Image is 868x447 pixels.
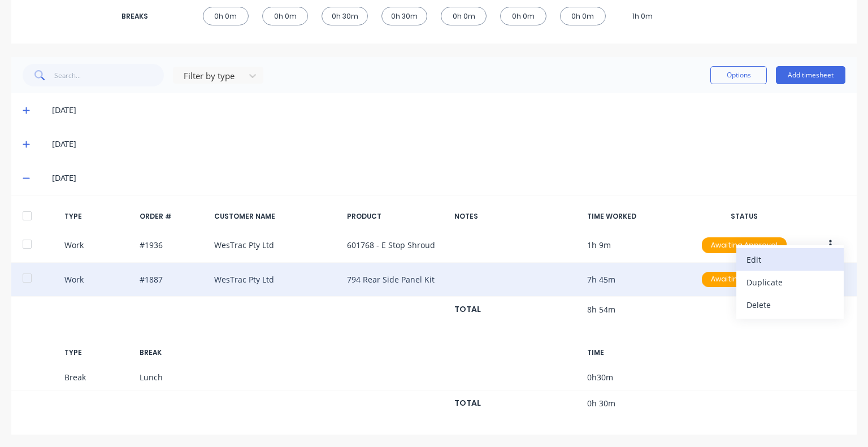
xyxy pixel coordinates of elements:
div: TYPE [64,211,130,222]
div: CUSTOMER NAME [214,211,337,222]
div: TIME WORKED [587,211,686,222]
div: STATUS [695,211,793,222]
div: 0h 0m [560,7,606,25]
div: 0h 0m [500,7,546,25]
button: Options [710,66,767,84]
div: TYPE [64,348,130,358]
div: 0h 30m [322,7,367,25]
div: 0h 0m [262,7,308,25]
div: Awaiting Approval [702,237,787,253]
div: 0h 0m [203,7,249,25]
div: Delete [747,297,834,313]
div: TIME [587,348,686,358]
div: [DATE] [52,138,845,150]
div: NOTES [454,211,578,222]
button: Add timesheet [776,66,845,84]
input: Search... [54,64,164,86]
div: ORDER # [140,211,205,222]
div: BREAK [140,348,205,358]
div: [DATE] [52,172,845,184]
div: 0h 30m [381,7,427,25]
div: Duplicate [747,274,834,290]
div: 1h 0m [619,7,665,25]
div: Awaiting Approval [702,272,787,288]
div: [DATE] [52,104,845,116]
div: PRODUCT [347,211,446,222]
div: 0h 0m [441,7,487,25]
div: Edit [747,251,834,268]
div: BREAKS [121,11,167,21]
